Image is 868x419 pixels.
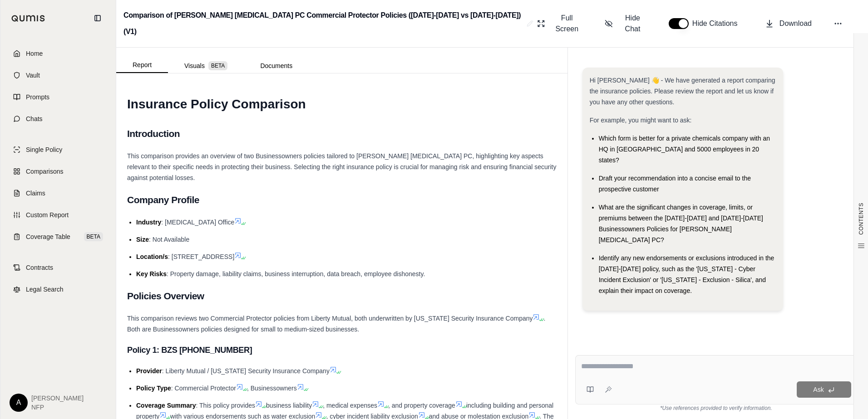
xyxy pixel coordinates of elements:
span: CONTENTS [858,203,865,235]
h3: Policy 1: BZS [PHONE_NUMBER] [127,342,557,358]
button: Documents [244,58,309,73]
span: : Liberty Mutual / [US_STATE] Security Insurance Company [162,367,330,375]
a: Contracts [6,258,110,278]
span: Prompts [26,93,49,102]
button: Ask [797,381,851,398]
span: Coverage Summary [136,402,196,409]
a: Single Policy [6,140,110,160]
span: Claims [26,189,45,198]
span: Contracts [26,263,53,272]
span: : Commercial Protector [171,385,236,392]
span: What are the significant changes in coverage, limits, or premiums between the [DATE]-[DATE] and [... [599,204,763,244]
button: Visuals [168,58,244,73]
span: This comparison reviews two Commercial Protector policies from Liberty Mutual, both underwritten ... [127,315,533,322]
h2: Comparison of [PERSON_NAME] [MEDICAL_DATA] PC Commercial Protector Policies ([DATE]-[DATE] vs [DA... [123,7,523,40]
span: Download [779,18,812,29]
div: A [10,394,28,412]
span: Comparisons [26,167,63,176]
span: Industry [136,219,161,226]
span: Vault [26,71,40,80]
span: Chats [26,114,43,123]
button: Full Screen [533,9,587,38]
span: Custom Report [26,210,69,219]
a: Custom Report [6,205,110,225]
span: Provider [136,367,162,375]
span: : [MEDICAL_DATA] Office [161,219,234,226]
span: Ask [813,386,824,393]
a: Legal Search [6,279,110,299]
span: Full Screen [551,13,583,34]
span: , Businessowners [247,385,297,392]
span: BETA [208,61,227,70]
span: Single Policy [26,145,62,154]
span: Hide Citations [692,18,743,29]
span: Draft your recommendation into a concise email to the prospective customer [599,175,751,193]
a: Coverage TableBETA [6,227,110,247]
span: , medical expenses [323,402,377,409]
span: : This policy provides [196,402,255,409]
span: Home [26,49,43,58]
span: Key Risks [136,270,167,278]
span: business liability [266,402,312,409]
a: Prompts [6,87,110,107]
span: For example, you might want to ask: [590,117,692,124]
h2: Introduction [127,124,557,143]
span: This comparison provides an overview of two Businessowners policies tailored to [PERSON_NAME] [ME... [127,152,557,181]
span: Policy Type [136,385,171,392]
span: Location/s [136,253,168,260]
button: Collapse sidebar [90,11,105,25]
a: Home [6,44,110,63]
button: Report [116,58,168,73]
span: : Property damage, liability claims, business interruption, data breach, employee dishonesty. [167,270,425,278]
span: Hi [PERSON_NAME] 👋 - We have generated a report comparing the insurance policies. Please review t... [590,77,775,106]
h2: Company Profile [127,190,557,209]
button: Hide Chat [601,9,650,38]
span: Hide Chat [618,13,647,34]
h2: Policies Overview [127,287,557,306]
span: Which form is better for a private chemicals company with an HQ in [GEOGRAPHIC_DATA] and 5000 emp... [599,135,770,164]
span: Coverage Table [26,232,70,241]
button: Download [761,15,815,33]
span: Legal Search [26,285,64,294]
a: Chats [6,109,110,129]
span: BETA [84,232,103,241]
img: Qumis Logo [11,15,45,22]
span: Size [136,236,149,243]
span: Identify any new endorsements or exclusions introduced in the [DATE]-[DATE] policy, such as the '... [599,254,774,294]
span: , and property coverage [388,402,455,409]
div: *Use references provided to verify information. [575,404,857,412]
span: NFP [31,403,84,412]
a: Vault [6,65,110,85]
h1: Insurance Policy Comparison [127,92,557,117]
a: Comparisons [6,161,110,181]
span: : [STREET_ADDRESS] [168,253,234,260]
a: Claims [6,183,110,203]
span: [PERSON_NAME] [31,394,84,403]
span: : Not Available [149,236,189,243]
